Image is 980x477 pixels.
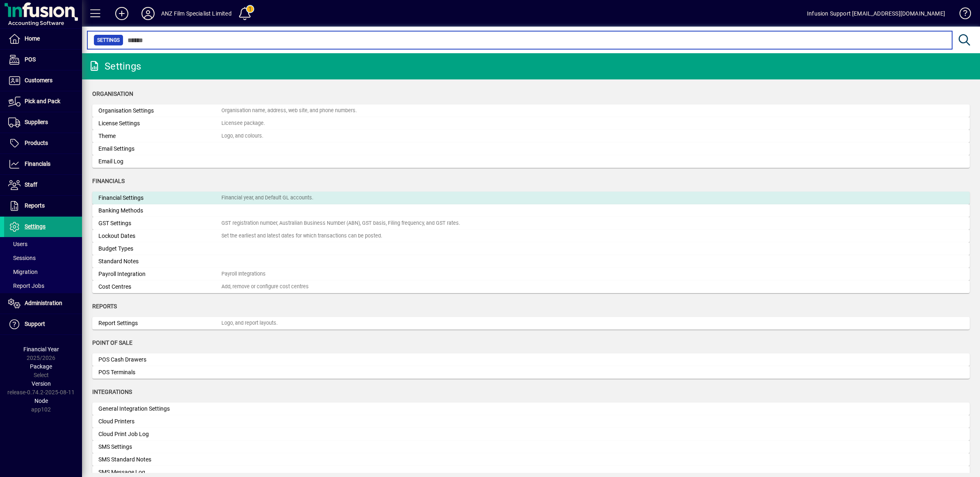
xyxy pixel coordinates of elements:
[92,366,970,379] a: POS Terminals
[92,353,970,366] a: POS Cash Drawers
[161,7,232,20] div: ANZ Film Specialist Limited
[25,77,52,84] span: Customers
[92,204,970,217] a: Banking Methods
[92,242,970,255] a: Budget Types
[92,90,133,97] span: Organisation
[4,70,82,91] a: Customers
[8,241,27,247] span: Users
[807,7,945,20] div: Infusion Support [EMAIL_ADDRESS][DOMAIN_NAME]
[221,120,265,127] div: Licensee package.
[92,280,970,293] a: Cost CentresAdd, remove or configure cost centres
[221,107,357,115] div: Organisation name, address, web site, and phone numbers.
[98,257,221,266] div: Standard Notes
[4,154,82,174] a: Financials
[8,255,36,261] span: Sessions
[92,104,970,117] a: Organisation SettingsOrganisation name, address, web site, and phone numbers.
[25,202,45,209] span: Reports
[98,119,221,128] div: License Settings
[98,368,221,377] div: POS Terminals
[25,98,60,104] span: Pick and Pack
[25,119,48,125] span: Suppliers
[109,6,135,21] button: Add
[92,317,970,330] a: Report SettingsLogo, and report layouts.
[4,29,82,49] a: Home
[92,415,970,428] a: Cloud Printers
[92,268,970,280] a: Payroll IntegrationPayroll Integrations
[92,192,970,204] a: Financial SettingsFinancial year, and Default GL accounts.
[92,453,970,466] a: SMS Standard Notes
[98,244,221,253] div: Budget Types
[92,142,970,155] a: Email Settings
[98,430,221,439] div: Cloud Print Job Log
[92,389,132,395] span: Integrations
[98,468,221,477] div: SMS Message Log
[4,196,82,216] a: Reports
[92,303,117,310] span: Reports
[953,2,970,28] a: Knowledge Base
[34,398,48,404] span: Node
[98,232,221,240] div: Lockout Dates
[8,283,44,289] span: Report Jobs
[4,265,82,279] a: Migration
[25,161,50,167] span: Financials
[98,132,221,140] div: Theme
[92,428,970,441] a: Cloud Print Job Log
[92,441,970,453] a: SMS Settings
[92,255,970,268] a: Standard Notes
[221,270,266,278] div: Payroll Integrations
[92,217,970,230] a: GST SettingsGST registration number, Australian Business Number (ABN), GST basis, Filing frequenc...
[92,155,970,168] a: Email Log
[4,112,82,133] a: Suppliers
[98,355,221,364] div: POS Cash Drawers
[98,106,221,115] div: Organisation Settings
[98,443,221,451] div: SMS Settings
[30,363,52,370] span: Package
[98,157,221,166] div: Email Log
[25,321,45,327] span: Support
[92,178,125,184] span: Financials
[92,339,132,346] span: Point of Sale
[98,417,221,426] div: Cloud Printers
[25,181,37,188] span: Staff
[98,145,221,153] div: Email Settings
[92,402,970,415] a: General Integration Settings
[221,283,309,291] div: Add, remove or configure cost centres
[4,175,82,195] a: Staff
[32,380,51,387] span: Version
[98,270,221,278] div: Payroll Integration
[4,50,82,70] a: POS
[25,35,40,42] span: Home
[4,314,82,335] a: Support
[98,319,221,328] div: Report Settings
[98,455,221,464] div: SMS Standard Notes
[98,194,221,202] div: Financial Settings
[98,206,221,215] div: Banking Methods
[135,6,161,21] button: Profile
[25,223,46,230] span: Settings
[98,219,221,228] div: GST Settings
[221,132,263,140] div: Logo, and colours.
[4,279,82,293] a: Report Jobs
[4,91,82,112] a: Pick and Pack
[4,251,82,265] a: Sessions
[221,219,460,227] div: GST registration number, Australian Business Number (ABN), GST basis, Filing frequency, and GST r...
[4,133,82,154] a: Products
[92,117,970,130] a: License SettingsLicensee package.
[92,230,970,242] a: Lockout DatesSet the earliest and latest dates for which transactions can be posted.
[25,140,48,146] span: Products
[97,36,120,44] span: Settings
[4,293,82,314] a: Administration
[25,56,36,63] span: POS
[92,130,970,142] a: ThemeLogo, and colours.
[221,319,278,327] div: Logo, and report layouts.
[221,232,382,240] div: Set the earliest and latest dates for which transactions can be posted.
[98,405,221,413] div: General Integration Settings
[221,194,313,202] div: Financial year, and Default GL accounts.
[88,60,141,73] div: Settings
[98,283,221,291] div: Cost Centres
[8,269,38,275] span: Migration
[4,237,82,251] a: Users
[23,346,59,353] span: Financial Year
[25,300,62,306] span: Administration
